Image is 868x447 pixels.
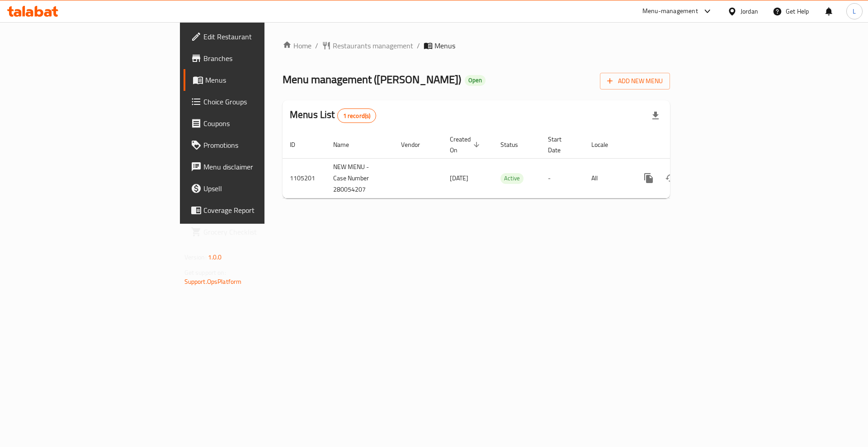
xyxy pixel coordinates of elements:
a: Menu disclaimer [184,156,325,178]
h2: Menus List [290,108,376,123]
span: Menus [205,75,318,85]
span: Edit Restaurant [203,31,318,42]
span: Active [500,173,524,184]
th: Actions [631,131,732,159]
span: Coverage Report [203,205,318,216]
span: Grocery Checklist [203,226,318,237]
span: Start Date [548,134,573,155]
span: [DATE] [450,172,468,184]
div: Open [465,75,486,86]
span: L [853,6,856,16]
div: Total records count [337,108,377,123]
span: Menu disclaimer [203,161,318,172]
span: Status [500,139,530,150]
span: Upsell [203,183,318,194]
span: Choice Groups [203,96,318,107]
a: Coverage Report [184,199,325,221]
span: Menus [434,40,455,51]
span: Version: [184,251,207,263]
a: Menus [184,69,325,91]
td: - [541,158,584,198]
span: Add New Menu [607,75,663,87]
span: Name [333,139,361,150]
button: Change Status [660,167,681,189]
span: Created On [450,134,482,155]
td: All [584,158,631,198]
a: Coupons [184,113,325,134]
button: Add New Menu [600,73,670,89]
div: Export file [645,105,666,127]
div: Menu-management [642,6,698,17]
span: Coupons [203,118,318,129]
span: 1 record(s) [338,112,376,120]
a: Branches [184,47,325,69]
span: ID [290,139,307,150]
div: Active [500,173,524,184]
span: Open [465,76,486,84]
td: NEW MENU - Case Number 280054207 [326,158,394,198]
nav: breadcrumb [283,40,670,51]
a: Grocery Checklist [184,221,325,243]
a: Restaurants management [322,40,413,51]
li: / [417,40,420,51]
span: Vendor [401,139,432,150]
span: Get support on: [184,267,226,278]
span: Branches [203,53,318,64]
button: more [638,167,660,189]
span: Menu management ( [PERSON_NAME] ) [283,69,461,89]
a: Upsell [184,178,325,199]
a: Choice Groups [184,91,325,113]
span: Locale [591,139,620,150]
div: Jordan [741,6,758,16]
span: Promotions [203,140,318,151]
span: 1.0.0 [208,251,222,263]
a: Promotions [184,134,325,156]
span: Restaurants management [333,40,413,51]
a: Edit Restaurant [184,26,325,47]
table: enhanced table [283,131,732,198]
a: Support.OpsPlatform [184,276,242,287]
